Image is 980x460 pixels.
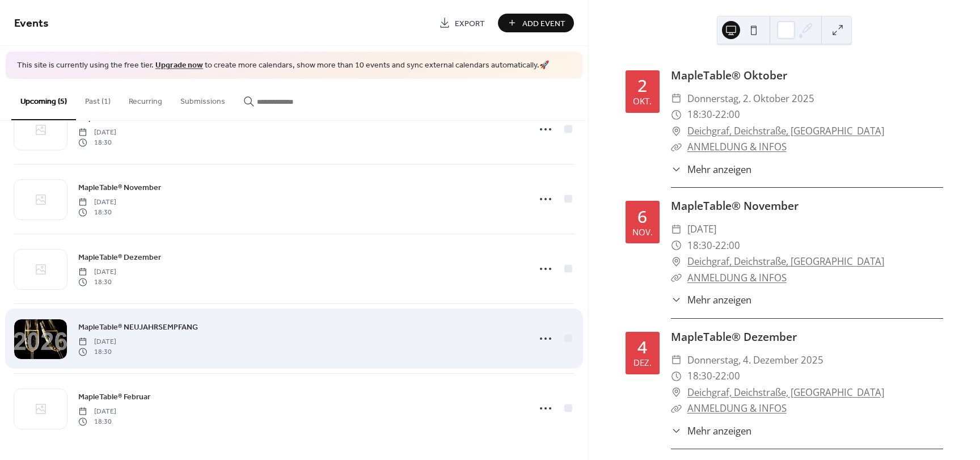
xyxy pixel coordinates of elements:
div: ​ [671,293,682,307]
div: ​ [671,254,682,270]
span: [DATE] [687,221,716,238]
div: ​ [671,139,682,155]
span: Donnerstag, 2. Oktober 2025 [687,91,814,107]
a: Deichgraf, Deichstraße, [GEOGRAPHIC_DATA] [687,123,884,140]
a: Deichgraf, Deichstraße, [GEOGRAPHIC_DATA] [687,385,884,401]
span: Mehr anzeigen [687,424,751,438]
span: 18:30 [687,238,712,254]
div: ​ [671,91,682,107]
span: MapleTable® Februar [78,391,150,403]
span: - [712,107,715,123]
span: [DATE] [78,267,116,277]
div: ​ [671,352,682,369]
a: MapleTable® November [671,198,799,213]
div: 2 [637,77,647,94]
span: 18:30 [78,347,116,357]
button: ​Mehr anzeigen [671,162,751,176]
div: ​ [671,368,682,385]
span: 18:30 [78,208,116,218]
div: Okt. [633,97,652,105]
span: 22:00 [715,238,740,254]
span: Add Event [522,18,565,29]
div: ​ [671,221,682,238]
div: ​ [671,162,682,176]
span: 18:30 [78,277,116,288]
span: 18:30 [78,417,116,427]
button: ​Mehr anzeigen [671,424,751,438]
span: Export [455,18,485,29]
a: MapleTable® Dezember [671,329,797,344]
button: ​Mehr anzeigen [671,293,751,307]
span: - [712,238,715,254]
span: [DATE] [78,127,116,137]
a: MapleTable® November [78,181,161,194]
div: Dez. [633,358,652,367]
span: 18:30 [687,107,712,123]
span: 22:00 [715,107,740,123]
a: ANMELDUNG & INFOS [687,402,787,415]
div: ​ [671,270,682,286]
a: ANMELDUNG & INFOS [687,140,787,153]
a: Deichgraf, Deichstraße, [GEOGRAPHIC_DATA] [687,254,884,270]
a: MapleTable® NEUJAHRSEMPFANG [78,320,198,334]
span: Events [14,12,49,35]
span: Donnerstag, 4. Dezember 2025 [687,352,823,369]
a: Export [430,14,493,32]
div: ​ [671,107,682,123]
button: Add Event [498,14,574,32]
div: ​ [671,385,682,401]
button: Recurring [120,79,171,119]
span: MapleTable® November [78,182,161,193]
a: MapleTable® Dezember [78,251,161,264]
a: MapleTable® Oktober [671,67,787,83]
span: MapleTable® Dezember [78,251,161,263]
div: ​ [671,400,682,417]
div: Nov. [632,228,653,237]
a: ANMELDUNG & INFOS [687,271,787,284]
button: Upcoming (5) [11,79,76,120]
span: 22:00 [715,368,740,385]
div: ​ [671,424,682,438]
span: [DATE] [78,336,116,347]
span: 18:30 [78,138,116,148]
a: MapleTable® Februar [78,390,150,403]
span: - [712,368,715,385]
span: This site is currently using the free tier. to create more calendars, show more than 10 events an... [17,60,549,71]
span: MapleTable® NEUJAHRSEMPFANG [78,321,198,333]
span: [DATE] [78,406,116,416]
span: [DATE] [78,197,116,207]
span: Mehr anzeigen [687,162,751,176]
div: 4 [637,339,647,356]
div: ​ [671,123,682,140]
span: 18:30 [687,368,712,385]
button: Past (1) [76,79,120,119]
button: Submissions [171,79,234,119]
a: Upgrade now [155,58,203,73]
div: 6 [637,208,647,225]
span: Mehr anzeigen [687,293,751,307]
div: ​ [671,238,682,254]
